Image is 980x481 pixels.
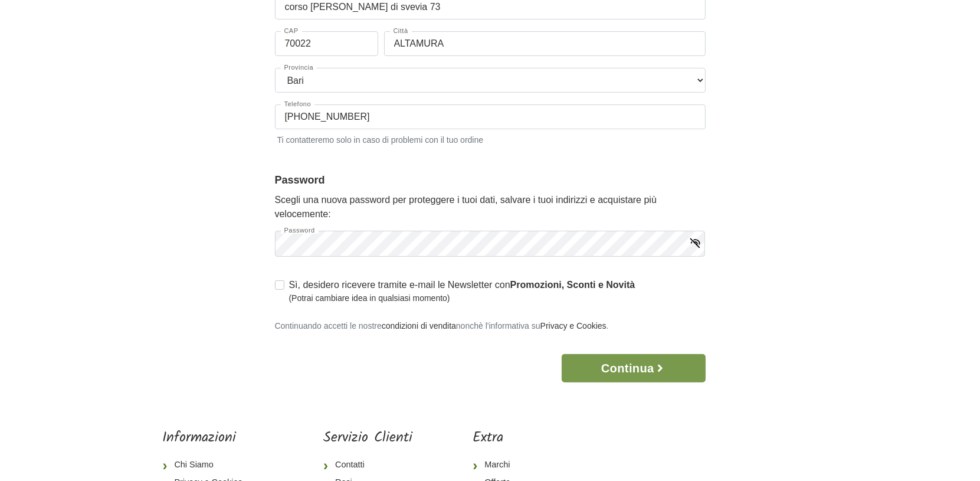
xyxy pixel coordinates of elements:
[323,456,412,474] a: Contatti
[390,28,412,34] label: Città
[473,456,550,474] a: Marchi
[473,430,550,447] h5: Extra
[540,321,607,331] a: Privacy e Cookies
[163,456,263,474] a: Chi Siamo
[163,430,263,447] h5: Informazioni
[275,132,706,146] small: Ti contatteremo solo in caso di problemi con il tuo ordine
[611,430,817,471] iframe: fb:page Facebook Social Plugin
[275,321,609,331] small: Continuando accetti le nostre nonchè l'informativa su .
[562,354,705,382] button: Continua
[289,292,635,305] small: (Potrai cambiare idea in qualsiasi momento)
[384,31,706,56] input: Città
[275,104,706,129] input: Telefono
[275,193,706,221] p: Scegli una nuova password per proteggere i tuoi dati, salvare i tuoi indirizzi e acquistare più v...
[281,28,302,34] label: CAP
[289,278,635,305] label: Sì, desidero ricevere tramite e-mail le Newsletter con
[275,172,706,188] legend: Password
[281,64,317,71] label: Provincia
[275,31,378,56] input: CAP
[382,321,456,331] a: condizioni di vendita
[510,280,635,290] strong: Promozioni, Sconti e Novità
[323,430,412,447] h5: Servizio Clienti
[281,227,319,234] label: Password
[281,101,315,107] label: Telefono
